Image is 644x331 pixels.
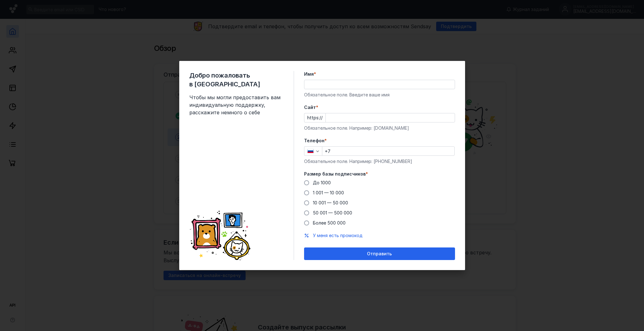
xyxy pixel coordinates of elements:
span: Размер базы подписчиков [304,171,366,177]
span: 10 001 — 50 000 [313,200,348,205]
button: У меня есть промокод [313,232,363,239]
button: Отправить [304,247,455,260]
span: Телефон [304,138,325,144]
span: Добро пожаловать в [GEOGRAPHIC_DATA] [189,71,284,89]
span: 50 001 — 500 000 [313,210,352,215]
span: Имя [304,71,314,77]
span: Отправить [367,251,392,257]
div: Обязательное поле. Введите ваше имя [304,92,455,98]
span: 1 001 — 10 000 [313,190,344,195]
span: Более 500 000 [313,220,346,225]
span: У меня есть промокод [313,233,363,238]
div: Обязательное поле. Например: [PHONE_NUMBER] [304,158,455,165]
span: Чтобы мы могли предоставить вам индивидуальную поддержку, расскажите немного о себе [189,94,284,116]
div: Обязательное поле. Например: [DOMAIN_NAME] [304,125,455,131]
span: Cайт [304,104,316,111]
span: До 1000 [313,180,331,185]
